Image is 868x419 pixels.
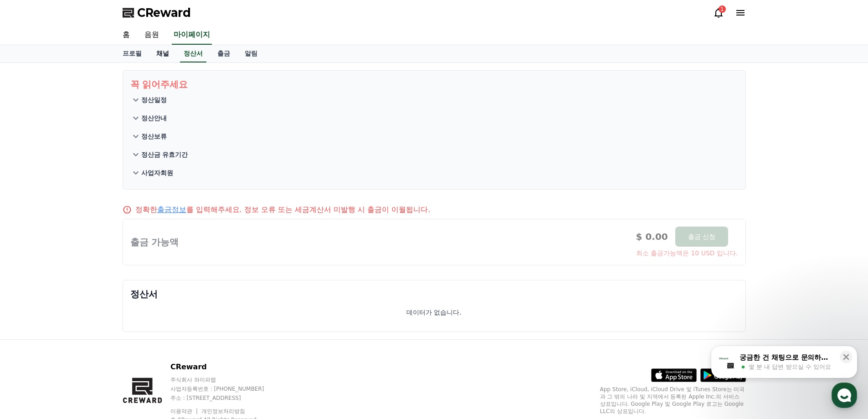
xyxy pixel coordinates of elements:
[130,127,738,145] button: 정산보류
[60,289,118,312] a: 대화
[130,145,738,164] button: 정산금 유효기간
[135,204,431,215] p: 정확한 를 입력해주세요. 정보 오류 또는 세금계산서 미발행 시 출금이 이월됩니다.
[180,45,206,62] a: 정산서
[210,45,237,62] a: 출금
[237,45,265,62] a: 알림
[115,26,137,45] a: 홈
[201,408,245,414] a: 개인정보처리방침
[83,303,94,310] span: 대화
[130,288,738,300] p: 정산서
[29,303,34,310] span: 홈
[123,5,191,20] a: CReward
[149,45,176,62] a: 채널
[170,362,282,372] p: CReward
[141,132,167,141] p: 정산보류
[157,205,186,214] a: 출금정보
[600,386,746,415] p: App Store, iCloud, iCloud Drive 및 iTunes Store는 미국과 그 밖의 나라 및 지역에서 등록된 Apple Inc.의 서비스 상표입니다. Goo...
[170,408,199,414] a: 이용약관
[172,26,212,45] a: 마이페이지
[170,394,282,402] p: 주소 : [STREET_ADDRESS]
[118,289,175,312] a: 설정
[115,45,149,62] a: 프로필
[141,150,188,159] p: 정산금 유효기간
[137,5,191,20] span: CReward
[130,91,738,109] button: 정산일정
[130,78,738,91] p: 꼭 읽어주세요
[141,95,167,104] p: 정산일정
[170,385,282,393] p: 사업자등록번호 : [PHONE_NUMBER]
[719,5,726,13] div: 1
[141,168,173,177] p: 사업자회원
[130,109,738,127] button: 정산안내
[130,164,738,182] button: 사업자회원
[141,303,152,310] span: 설정
[3,289,60,312] a: 홈
[406,308,462,317] p: 데이터가 없습니다.
[141,114,167,123] p: 정산안내
[170,376,282,383] p: 주식회사 와이피랩
[713,7,724,18] a: 1
[137,26,166,45] a: 음원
